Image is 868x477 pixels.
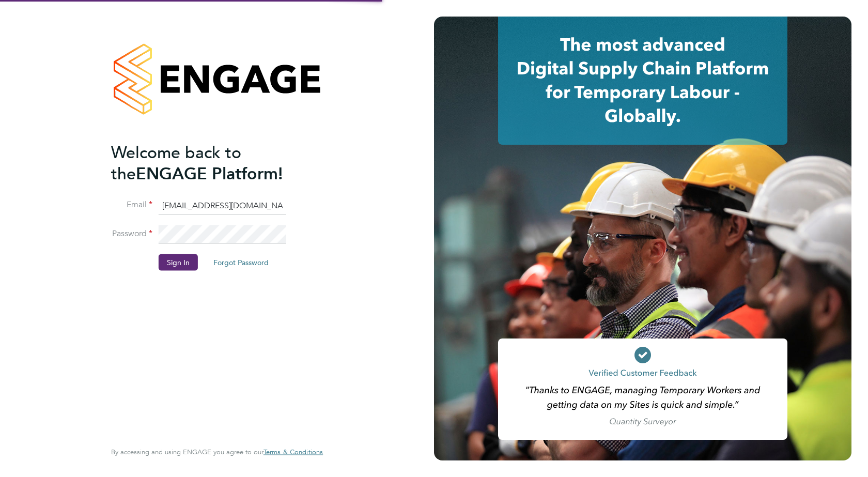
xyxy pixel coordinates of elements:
[111,199,152,210] label: Email
[111,448,323,456] span: By accessing and using ENGAGE you agree to our
[111,142,313,184] h2: ENGAGE Platform!
[159,196,286,215] input: Enter your work email...
[111,142,241,183] span: Welcome back to the
[205,254,277,271] button: Forgot Password
[159,254,198,271] button: Sign In
[263,448,323,456] a: Terms & Conditions
[111,228,152,239] label: Password
[263,448,323,456] span: Terms & Conditions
